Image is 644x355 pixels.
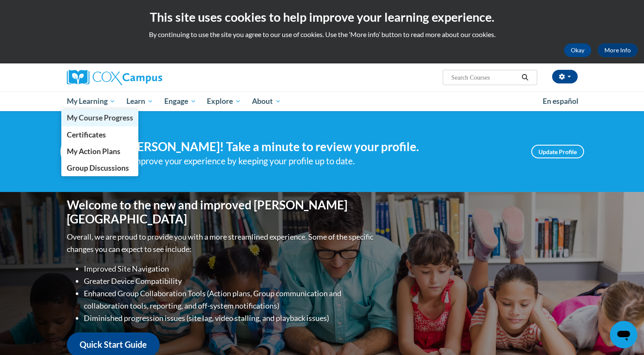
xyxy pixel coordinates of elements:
[84,312,375,324] li: Diminished progression issues (site lag, video stalling, and playback issues)
[112,140,518,154] h4: Hi [PERSON_NAME]! Take a minute to review your profile.
[66,163,129,172] span: Group Discussions
[60,132,99,171] img: Profile Image
[564,43,591,57] button: Okay
[252,96,281,106] span: About
[598,43,638,57] a: More Info
[54,92,590,111] div: Main menu
[61,92,121,111] a: My Learning
[61,160,139,176] a: Group Discussions
[67,70,229,85] a: Cox Campus
[67,231,375,255] p: Overall, we are proud to provide you with a more streamlined experience. Some of the specific cha...
[84,263,375,275] li: Improved Site Navigation
[66,96,115,106] span: My Learning
[246,92,286,111] a: About
[67,70,162,85] img: Cox Campus
[66,130,106,139] span: Certificates
[66,113,133,122] span: My Course Progress
[518,72,531,83] button: Search
[450,72,518,83] input: Search Courses
[6,30,638,39] p: By continuing to use the site you agree to our use of cookies. Use the ‘More info’ button to read...
[112,154,518,168] div: Help improve your experience by keeping your profile up to date.
[121,92,159,111] a: Learn
[66,147,120,156] span: My Action Plans
[67,198,375,226] h1: Welcome to the new and improved [PERSON_NAME][GEOGRAPHIC_DATA]
[126,96,153,106] span: Learn
[84,275,375,287] li: Greater Device Compatibility
[552,70,578,83] button: Account Settings
[531,145,584,158] a: Update Profile
[610,321,637,348] iframe: Button to launch messaging window
[537,92,584,110] a: En español
[6,9,638,26] h2: This site uses cookies to help improve your learning experience.
[207,96,241,106] span: Explore
[84,287,375,312] li: Enhanced Group Collaboration Tools (Action plans, Group communication and collaboration tools, re...
[61,109,139,126] a: My Course Progress
[164,96,196,106] span: Engage
[159,92,202,111] a: Engage
[543,97,578,106] span: En español
[61,143,139,160] a: My Action Plans
[201,92,246,111] a: Explore
[61,126,139,143] a: Certificates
